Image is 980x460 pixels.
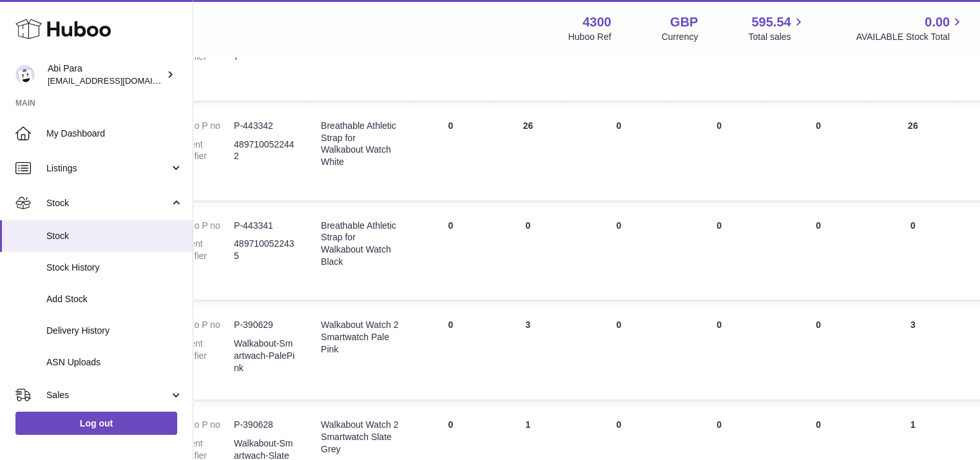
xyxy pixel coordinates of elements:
[173,238,234,262] dt: Current identifier
[46,293,183,305] span: Add Stock
[46,262,183,274] span: Stock History
[489,107,566,200] td: 26
[173,120,234,132] dt: Huboo P no
[173,338,234,374] dt: Current identifier
[869,207,957,300] td: 0
[869,306,957,399] td: 3
[234,338,295,374] dd: Walkabout-Smartwach-PalePink
[321,120,399,169] div: Breathable Athletic Strap for Walkabout Watch White
[671,306,767,399] td: 0
[173,419,234,431] dt: Huboo P no
[321,319,399,356] div: Walkabout Watch 2 Smartwatch Pale Pink
[46,197,169,209] span: Stock
[321,419,399,455] div: Walkabout Watch 2 Smartwatch Slate Grey
[234,419,295,431] dd: P-390628
[856,31,965,43] span: AVAILABLE Stock Total
[925,14,950,31] span: 0.00
[566,207,671,300] td: 0
[816,320,821,330] span: 0
[46,230,183,242] span: Stock
[489,207,566,300] td: 0
[321,220,399,269] div: Breathable Athletic Strap for Walkabout Watch Black
[15,412,177,435] a: Log out
[412,306,489,399] td: 0
[671,107,767,200] td: 0
[15,65,35,84] img: Abi@mifo.co.uk
[234,139,295,163] dd: 4897100522442
[816,419,821,430] span: 0
[412,207,489,300] td: 0
[489,306,566,399] td: 3
[869,107,957,200] td: 26
[234,220,295,232] dd: P-443341
[46,356,183,369] span: ASN Uploads
[671,207,767,300] td: 0
[566,107,671,200] td: 0
[48,62,164,87] div: Abi Para
[670,14,698,31] strong: GBP
[816,120,821,131] span: 0
[46,389,169,401] span: Sales
[173,220,234,232] dt: Huboo P no
[751,14,791,31] span: 595.54
[748,31,805,43] span: Total sales
[234,238,295,262] dd: 4897100522435
[173,319,234,331] dt: Huboo P no
[566,306,671,399] td: 0
[234,120,295,132] dd: P-443342
[46,325,183,337] span: Delivery History
[48,75,189,86] span: [EMAIL_ADDRESS][DOMAIN_NAME]
[568,31,611,43] div: Huboo Ref
[46,128,183,140] span: My Dashboard
[582,14,611,31] strong: 4300
[173,139,234,163] dt: Current identifier
[748,14,805,43] a: 595.54 Total sales
[46,162,169,175] span: Listings
[412,107,489,200] td: 0
[234,319,295,331] dd: P-390629
[856,14,965,43] a: 0.00 AVAILABLE Stock Total
[816,220,821,231] span: 0
[662,31,698,43] div: Currency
